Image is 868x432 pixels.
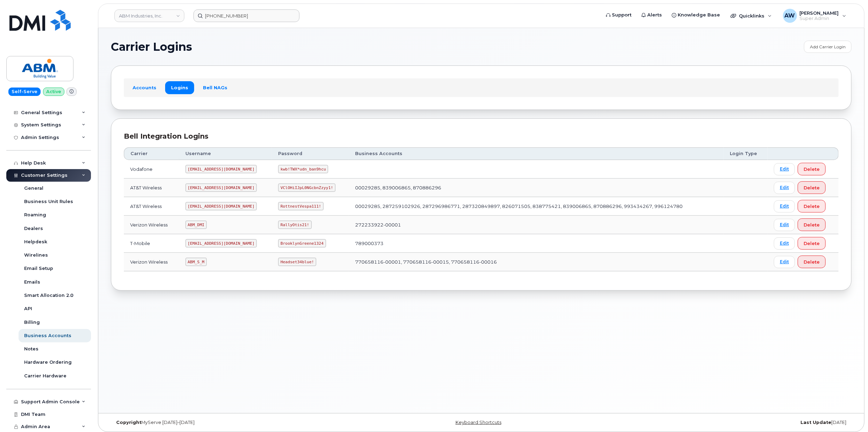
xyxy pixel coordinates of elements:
[774,163,795,175] a: Edit
[185,183,257,192] code: [EMAIL_ADDRESS][DOMAIN_NAME]
[798,218,826,231] button: Delete
[124,234,179,253] td: T-Mobile
[116,420,141,425] strong: Copyright
[798,200,826,212] button: Delete
[124,160,179,179] td: Vodafone
[349,197,724,216] td: 00029285, 287259102926, 287296986771, 287320849897, 826071505, 838775421, 839006865, 870886296, 9...
[804,240,820,247] span: Delete
[272,147,349,160] th: Password
[349,147,724,160] th: Business Accounts
[124,253,179,271] td: Verizon Wireless
[111,42,192,52] span: Carrier Logins
[185,221,207,229] code: ABM_DMI
[278,221,311,229] code: RallyOtis21!
[804,203,820,210] span: Delete
[124,131,839,141] div: Bell Integration Logins
[278,239,326,248] code: BrooklynGreene1324
[798,237,826,250] button: Delete
[197,81,233,94] a: Bell NAGs
[804,184,820,191] span: Delete
[349,179,724,197] td: 00029285, 839006865, 870886296
[124,197,179,216] td: AT&T Wireless
[349,216,724,234] td: 272233922-00001
[605,420,852,425] div: [DATE]
[278,258,316,266] code: Headset34blue!
[185,165,257,173] code: [EMAIL_ADDRESS][DOMAIN_NAME]
[111,420,358,425] div: MyServe [DATE]–[DATE]
[278,183,336,192] code: VClOHiIJpL0NGcbnZzyy1!
[804,166,820,173] span: Delete
[278,202,324,210] code: RottnestVespa111!
[774,237,795,250] a: Edit
[127,81,162,94] a: Accounts
[124,147,179,160] th: Carrier
[185,258,207,266] code: ABM_S_M
[804,222,820,228] span: Delete
[804,259,820,265] span: Delete
[798,181,826,194] button: Delete
[774,256,795,268] a: Edit
[774,219,795,231] a: Edit
[798,256,826,268] button: Delete
[774,200,795,212] a: Edit
[278,165,328,173] code: kwb!TWX*udn_ban9hcu
[124,179,179,197] td: AT&T Wireless
[179,147,272,160] th: Username
[124,216,179,234] td: Verizon Wireless
[456,420,501,425] a: Keyboard Shortcuts
[165,81,194,94] a: Logins
[349,253,724,271] td: 770658116-00001, 770658116-00015, 770658116-00016
[774,182,795,194] a: Edit
[724,147,768,160] th: Login Type
[185,239,257,248] code: [EMAIL_ADDRESS][DOMAIN_NAME]
[800,420,831,425] strong: Last Update
[798,163,826,175] button: Delete
[185,202,257,210] code: [EMAIL_ADDRESS][DOMAIN_NAME]
[804,41,852,53] a: Add Carrier Login
[349,234,724,253] td: 789000373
